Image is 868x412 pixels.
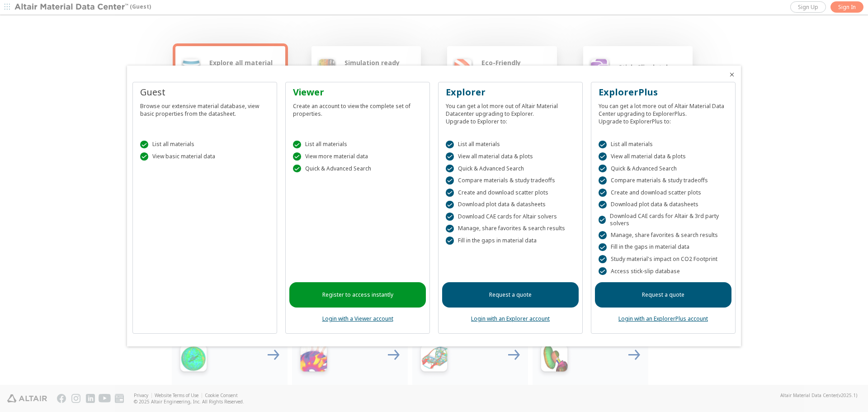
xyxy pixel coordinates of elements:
[293,165,301,173] div: 
[140,141,269,149] div: List all materials
[599,216,606,224] div: 
[728,71,736,78] button: Close
[293,86,422,99] div: Viewer
[446,152,454,161] div: 
[446,99,575,125] div: You can get a lot more out of Altair Material Datacenter upgrading to Explorer. Upgrade to Explor...
[599,86,728,99] div: ExplorerPlus
[442,282,579,308] a: Request a quote
[599,267,728,275] div: Access stick-slip database
[471,315,550,322] a: Login with an Explorer account
[599,255,728,263] div: Study material's impact on CO2 Footprint
[595,282,731,308] a: Request a quote
[293,165,422,173] div: Quick & Advanced Search
[140,152,148,161] div: 
[599,267,607,275] div: 
[599,141,607,149] div: 
[599,189,607,197] div: 
[599,231,607,239] div: 
[293,152,422,161] div: View more material data
[446,165,575,173] div: Quick & Advanced Search
[140,152,269,161] div: View basic material data
[599,189,728,197] div: Create and download scatter plots
[322,315,393,322] a: Login with a Viewer account
[446,225,575,233] div: Manage, share favorites & search results
[446,237,575,245] div: Fill in the gaps in material data
[599,213,728,227] div: Download CAE cards for Altair & 3rd party solvers
[446,141,454,149] div: 
[446,165,454,173] div: 
[446,176,575,185] div: Compare materials & study tradeoffs
[599,255,607,263] div: 
[599,152,607,161] div: 
[599,176,607,185] div: 
[293,141,422,149] div: List all materials
[293,141,301,149] div: 
[599,165,607,173] div: 
[446,152,575,161] div: View all material data & plots
[446,176,454,185] div: 
[599,243,607,251] div: 
[599,176,728,185] div: Compare materials & study tradeoffs
[618,315,708,322] a: Login with an ExplorerPlus account
[599,152,728,161] div: View all material data & plots
[599,201,607,209] div: 
[446,141,575,149] div: List all materials
[293,99,422,118] div: Create an account to view the complete set of properties.
[140,86,269,99] div: Guest
[140,141,148,149] div: 
[599,99,728,125] div: You can get a lot more out of Altair Material Data Center upgrading to ExplorerPlus. Upgrade to E...
[446,213,575,221] div: Download CAE cards for Altair solvers
[289,282,426,308] a: Register to access instantly
[599,201,728,209] div: Download plot data & datasheets
[599,141,728,149] div: List all materials
[446,201,575,209] div: Download plot data & datasheets
[599,243,728,251] div: Fill in the gaps in material data
[446,237,454,245] div: 
[446,225,454,233] div: 
[599,165,728,173] div: Quick & Advanced Search
[446,189,575,197] div: Create and download scatter plots
[446,189,454,197] div: 
[293,152,301,161] div: 
[446,201,454,209] div: 
[446,86,575,99] div: Explorer
[599,231,728,239] div: Manage, share favorites & search results
[446,213,454,221] div: 
[140,99,269,118] div: Browse our extensive material database, view basic properties from the datasheet.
